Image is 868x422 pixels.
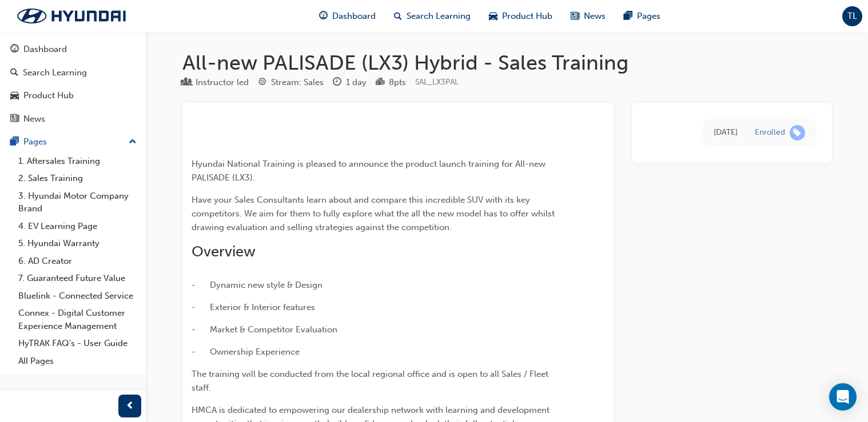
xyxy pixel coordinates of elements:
span: Pages [637,10,660,23]
span: - Exterior & Interior features [192,302,315,312]
div: Points [376,75,406,90]
div: 1 day [346,76,367,89]
a: 5. Hyundai Warranty [14,235,141,252]
a: 7. Guaranteed Future Value [14,270,141,287]
span: - Dynamic new style & Design [192,280,322,290]
span: Hyundai National Training is pleased to announce the product launch training for All-new PALISADE... [192,159,548,183]
div: Product Hub [23,89,74,102]
span: Search Learning [407,10,471,23]
img: Trak [6,4,137,28]
div: 8 pts [389,76,406,89]
span: search-icon [394,9,402,23]
span: Product Hub [502,10,552,23]
button: TL [842,6,862,26]
div: News [23,112,45,126]
a: 6. AD Creator [14,252,141,270]
div: Fri Sep 12 2025 15:29:54 GMT+1000 (Australian Eastern Standard Time) [714,126,738,139]
span: guage-icon [10,45,19,55]
div: Stream: Sales [271,76,324,89]
a: 3. Hyundai Motor Company Brand [14,187,141,218]
span: clock-icon [333,78,341,88]
a: Product Hub [5,85,141,106]
span: guage-icon [319,9,328,23]
a: car-iconProduct Hub [480,5,562,28]
span: podium-icon [376,78,384,88]
button: Pages [5,131,141,152]
span: pages-icon [624,9,632,23]
span: up-icon [129,135,137,150]
a: 1. Aftersales Training [14,152,141,170]
span: - Ownership Experience [192,347,300,357]
span: pages-icon [10,137,19,147]
div: Stream [258,75,324,90]
span: The training will be conducted from the local regional office and is open to all Sales / Fleet st... [192,369,551,393]
a: search-iconSearch Learning [385,5,480,28]
h1: All-new PALISADE (LX3) Hybrid - Sales Training [182,50,832,75]
a: All Pages [14,352,141,370]
a: guage-iconDashboard [310,5,385,28]
span: car-icon [489,9,497,23]
div: Dashboard [23,43,67,56]
span: TL [847,10,857,23]
div: Search Learning [23,66,87,79]
div: Type [182,75,249,90]
div: Duration [333,75,367,90]
div: Enrolled [755,127,785,138]
a: Dashboard [5,39,141,60]
span: News [584,10,606,23]
div: Open Intercom Messenger [829,383,857,411]
span: search-icon [10,68,18,78]
a: 4. EV Learning Page [14,218,141,235]
a: HyTRAK FAQ's - User Guide [14,335,141,352]
span: prev-icon [126,399,134,413]
span: Dashboard [332,10,376,23]
a: pages-iconPages [615,5,670,28]
a: News [5,108,141,130]
span: target-icon [258,78,266,88]
span: - Market & Competitor Evaluation [192,324,337,335]
span: news-icon [10,114,19,124]
a: 2. Sales Training [14,170,141,187]
div: Pages [23,135,47,148]
span: news-icon [571,9,579,23]
a: Bluelink - Connected Service [14,287,141,305]
button: DashboardSearch LearningProduct HubNews [5,37,141,131]
span: Learning resource code [415,77,459,87]
span: learningRecordVerb_ENROLL-icon [790,125,805,140]
span: Have your Sales Consultants learn about and compare this incredible SUV with its key competitors.... [192,195,557,232]
a: Search Learning [5,62,141,83]
span: Overview [192,243,256,260]
a: Connex - Digital Customer Experience Management [14,304,141,335]
div: Instructor led [196,76,249,89]
span: car-icon [10,91,19,101]
a: news-iconNews [562,5,615,28]
span: learningResourceType_INSTRUCTOR_LED-icon [182,78,191,88]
